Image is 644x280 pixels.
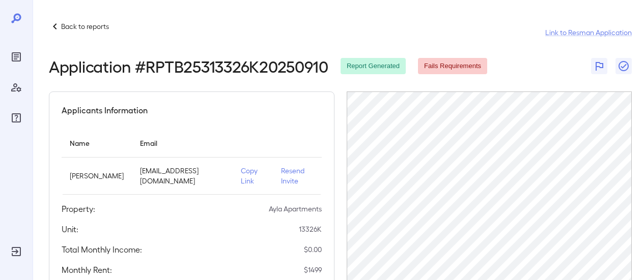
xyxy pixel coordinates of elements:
[140,166,225,186] p: [EMAIL_ADDRESS][DOMAIN_NAME]
[132,129,233,158] th: Email
[418,61,487,71] span: Fails Requirements
[8,79,24,96] div: Manage Users
[62,129,132,158] th: Name
[62,243,142,256] h5: Total Monthly Income:
[241,166,265,186] p: Copy Link
[62,203,95,215] h5: Property:
[269,204,322,214] p: Ayla Apartments
[299,224,322,234] p: 13326K
[62,223,78,235] h5: Unit:
[70,171,124,181] p: [PERSON_NAME]
[304,244,322,255] p: $ 0.00
[341,61,406,71] span: Report Generated
[62,104,148,116] h5: Applicants Information
[545,27,632,38] a: Link to Resman Application
[8,49,24,65] div: Reports
[8,243,24,260] div: Log Out
[61,21,109,32] p: Back to reports
[591,58,607,74] button: Flag Report
[62,129,322,195] table: simple table
[62,264,112,276] h5: Monthly Rent:
[49,57,328,75] h2: Application # RPTB25313326K20250910
[8,110,24,126] div: FAQ
[281,166,314,186] p: Resend Invite
[304,265,322,275] p: $ 1499
[615,58,632,74] button: Close Report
